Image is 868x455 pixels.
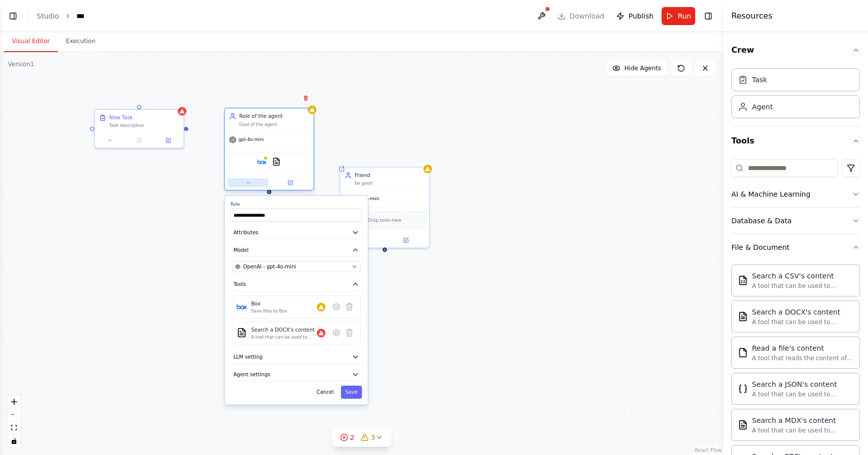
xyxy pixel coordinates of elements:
[738,275,748,285] img: CSVSearchTool
[232,261,361,272] button: OpenAI - gpt-4o-mini
[8,60,34,68] div: Version 1
[258,158,266,166] img: Box
[738,384,748,394] img: JSONSearchTool
[738,348,748,358] img: FileReadTool
[8,395,21,408] button: zoom in
[731,127,860,155] button: Tools
[731,64,860,126] div: Crew
[251,308,287,314] div: Save files to Box
[251,334,317,340] div: A tool that can be used to semantic search a query from a DOCX's content.
[731,216,792,226] div: Database & Data
[354,196,379,202] span: gpt-4o-mini
[234,281,246,288] span: Tools
[332,428,391,447] button: 23
[752,379,853,389] div: Search a JSON's content
[752,307,853,317] div: Search a DOCX's content
[231,350,362,364] button: LLM setting
[272,158,281,166] img: DOCXSearchTool
[355,172,424,179] div: Friend
[330,326,343,339] button: Configure tool
[4,31,58,52] button: Visual Editor
[58,31,103,52] button: Execution
[752,354,853,362] div: A tool that reads the content of a file. To use this tool, provide a 'file_path' parameter with t...
[752,426,853,434] div: A tool that can be used to semantic search a query from a MDX's content.
[738,312,748,322] img: DOCXSearchTool
[385,236,426,244] button: Open in side panel
[606,60,667,76] button: Hide Agents
[243,263,296,270] span: OpenAI - gpt-4o-mini
[368,217,402,224] span: Drop tools here
[752,390,853,398] div: A tool that can be used to semantic search a query from a JSON's content.
[94,109,184,148] div: New TaskTask description
[231,244,362,257] button: Model
[37,11,88,21] nav: breadcrumb
[752,102,773,112] div: Agent
[338,165,346,173] div: Shared agent from repository
[752,343,853,353] div: Read a file's content
[231,278,362,291] button: Tools
[738,420,748,430] img: MDXSearchTool
[662,7,695,25] button: Run
[37,12,59,20] a: Studio
[731,36,860,64] button: Crew
[8,395,21,447] div: React Flow controls
[355,181,424,187] div: be good
[8,408,21,421] button: zoom out
[239,113,309,120] div: Role of the agent
[752,415,853,425] div: Search a MDX's content
[341,386,362,399] button: Save
[701,9,715,23] button: Hide right sidebar
[239,121,309,127] div: Goal of the agent
[234,371,270,378] span: Agent settings
[752,282,853,290] div: A tool that can be used to semantic search a query from a CSV's content.
[231,226,362,239] button: Attributes
[234,353,263,360] span: LLM setting
[695,447,722,453] a: React Flow attribution
[312,386,338,399] button: Cancel
[239,137,264,143] span: gpt-4o-mini
[6,9,20,23] button: Show left sidebar
[731,208,860,234] button: Database & Data
[343,326,356,339] button: Delete tool
[8,434,21,447] button: toggle interactivity
[612,7,658,25] button: Publish
[8,421,21,434] button: fit view
[299,91,312,104] button: Delete node
[350,432,355,442] span: 2
[731,10,773,22] h4: Resources
[124,136,155,144] button: No output available
[371,432,375,442] span: 3
[731,234,860,260] button: File & Document
[330,300,343,313] button: Configure tool
[270,178,310,187] button: Open in side panel
[109,114,133,121] div: New Task
[237,328,247,338] img: DOCXSearchTool
[224,109,314,192] div: Role of the agentGoal of the agentgpt-4o-miniBoxDOCXSearchToolRoleAttributesModelOpenAI - gpt-4o-...
[251,300,287,307] div: Box
[234,229,259,236] span: Attributes
[251,326,317,333] div: Search a DOCX's content
[731,189,810,199] div: AI & Machine Learning
[109,123,179,129] div: Task description
[628,11,654,21] span: Publish
[340,167,430,248] div: Friendbe goodgpt-4o-miniDrop tools here
[231,368,362,382] button: Agent settings
[752,75,767,85] div: Task
[156,136,180,144] button: Open in side panel
[731,242,790,252] div: File & Document
[624,64,661,72] span: Hide Agents
[237,301,247,312] img: Box
[234,246,249,253] span: Model
[752,271,853,281] div: Search a CSV's content
[752,318,853,326] div: A tool that can be used to semantic search a query from a DOCX's content.
[678,11,691,21] span: Run
[343,300,356,313] button: Delete tool
[231,201,362,207] label: Role
[731,181,860,207] button: AI & Machine Learning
